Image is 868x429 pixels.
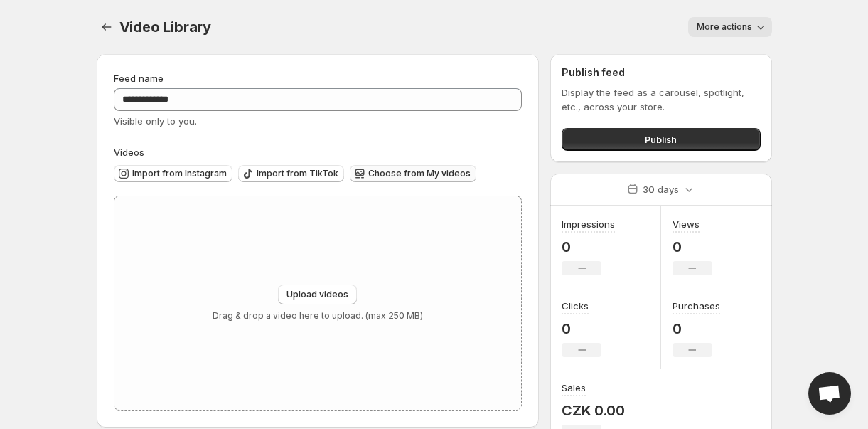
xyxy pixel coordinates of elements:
[350,165,476,182] button: Choose from My videos
[97,17,117,37] button: Settings
[673,299,720,313] h3: Purchases
[114,115,197,127] span: Visible only to you.
[688,17,772,37] button: More actions
[697,21,752,33] span: More actions
[368,168,471,179] span: Choose from My videos
[286,289,348,300] span: Upload videos
[562,85,760,114] p: Display the feed as a carousel, spotlight, etc., across your store.
[562,299,589,313] h3: Clicks
[257,168,338,179] span: Import from TikTok
[562,128,760,151] button: Publish
[562,65,760,80] h2: Publish feed
[673,320,720,337] p: 0
[114,73,164,84] span: Feed name
[278,285,357,304] button: Upload videos
[673,217,700,231] h3: Views
[562,402,624,419] p: CZK 0.00
[114,147,144,158] span: Videos
[645,132,677,147] span: Publish
[562,381,586,395] h3: Sales
[643,182,679,196] p: 30 days
[673,238,712,255] p: 0
[238,165,344,182] button: Import from TikTok
[132,168,227,179] span: Import from Instagram
[562,320,601,337] p: 0
[562,217,615,231] h3: Impressions
[119,18,211,36] span: Video Library
[808,372,851,415] a: Open chat
[213,310,423,322] p: Drag & drop a video here to upload. (max 250 MB)
[114,165,232,182] button: Import from Instagram
[562,238,615,255] p: 0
